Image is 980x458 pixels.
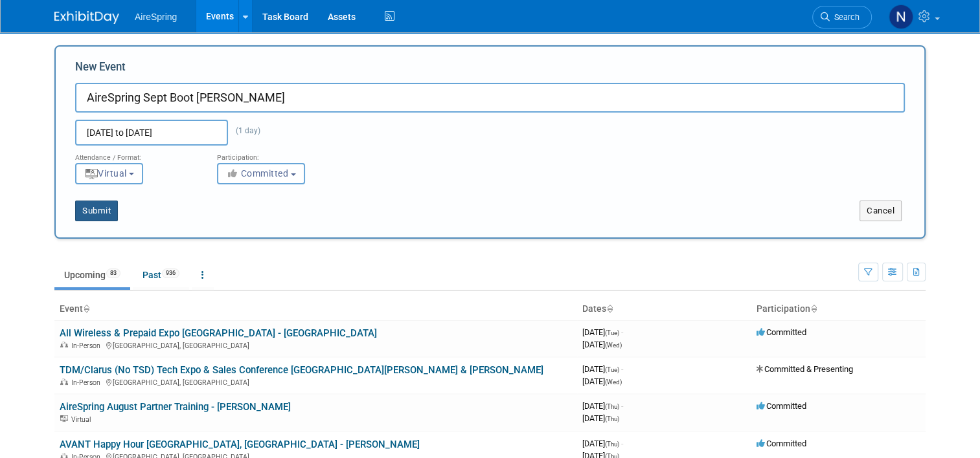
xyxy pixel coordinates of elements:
[75,60,126,80] label: New Event
[75,120,228,146] input: Start Date - End Date
[757,439,806,448] span: Committed
[605,366,619,373] span: (Tue)
[582,327,623,337] span: [DATE]
[605,329,619,336] span: (Tue)
[812,6,872,28] a: Search
[54,298,577,320] th: Event
[605,342,622,349] span: (Wed)
[135,12,177,22] span: AireSpring
[133,263,189,287] a: Past936
[226,168,289,179] span: Committed
[577,298,751,320] th: Dates
[60,376,572,387] div: [GEOGRAPHIC_DATA], [GEOGRAPHIC_DATA]
[621,327,623,337] span: -
[60,364,543,376] a: TDM/Clarus (No TSD) Tech Expo & Sales Conference [GEOGRAPHIC_DATA][PERSON_NAME] & [PERSON_NAME]
[75,163,143,184] button: Virtual
[60,378,68,385] img: In-Person Event
[860,201,902,221] button: Cancel
[582,340,622,349] span: [DATE]
[757,364,853,374] span: Committed & Presenting
[228,126,260,135] span: (1 day)
[54,11,119,24] img: ExhibitDay
[85,169,98,179] img: Format-Virtual.png
[606,303,613,314] a: Sort by Start Date
[582,439,623,448] span: [DATE]
[162,268,179,278] span: 936
[60,401,291,413] a: AireSpring August Partner Training - [PERSON_NAME]
[830,12,860,22] span: Search
[60,415,68,422] img: Virtual Event
[84,168,127,179] span: Virtual
[217,146,339,162] div: Participation:
[582,401,623,411] span: [DATE]
[621,364,623,374] span: -
[605,403,619,410] span: (Thu)
[757,401,806,411] span: Committed
[751,298,926,320] th: Participation
[60,340,572,350] div: [GEOGRAPHIC_DATA], [GEOGRAPHIC_DATA]
[106,268,120,278] span: 83
[75,83,905,113] input: Name of Trade Show / Conference
[582,376,622,386] span: [DATE]
[60,327,377,339] a: All Wireless & Prepaid Expo [GEOGRAPHIC_DATA] - [GEOGRAPHIC_DATA]
[889,5,913,29] img: Natalie Pyron
[71,415,95,424] span: Virtual
[217,163,305,184] button: Committed
[810,303,817,314] a: Sort by Participation Type
[582,364,623,374] span: [DATE]
[621,401,623,411] span: -
[605,441,619,448] span: (Thu)
[605,378,622,386] span: (Wed)
[757,327,806,337] span: Committed
[71,378,104,387] span: In-Person
[582,413,619,423] span: [DATE]
[75,201,118,221] button: Submit
[621,439,623,448] span: -
[71,342,104,350] span: In-Person
[54,263,130,287] a: Upcoming83
[75,146,198,162] div: Attendance / Format:
[605,415,619,422] span: (Thu)
[60,439,420,450] a: AVANT Happy Hour [GEOGRAPHIC_DATA], [GEOGRAPHIC_DATA] - [PERSON_NAME]
[83,303,89,314] a: Sort by Event Name
[60,342,68,348] img: In-Person Event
